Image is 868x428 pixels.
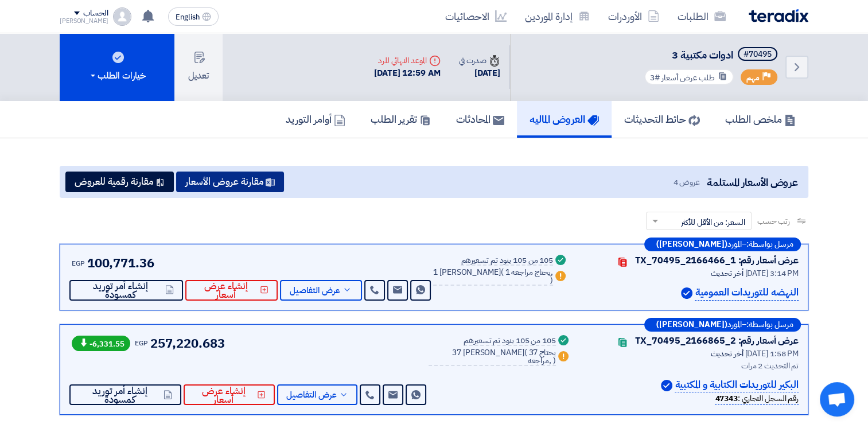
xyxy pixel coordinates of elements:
[433,269,553,286] div: 1 [PERSON_NAME]
[656,321,727,329] b: ([PERSON_NAME])
[290,286,340,295] span: عرض التفاصيل
[727,321,742,329] span: المورد
[358,101,443,138] a: تقرير الطلب
[60,33,174,101] button: خيارات الطلب
[644,238,801,251] div: –
[135,338,148,348] span: EGP
[88,69,146,83] div: خيارات الطلب
[757,215,790,227] span: رتب حسب
[72,336,130,351] span: -6,331.55
[65,172,174,192] button: مقارنة رقمية للعروض
[745,267,799,279] span: [DATE] 3:14 PM
[176,172,284,192] button: مقارنة عروض الأسعار
[113,7,131,26] img: profile_test.png
[710,267,743,279] span: أخر تحديث
[371,112,431,126] h5: تقرير الطلب
[530,112,599,126] h5: العروض الماليه
[635,334,799,348] div: عرض أسعار رقم: TX_70495_2166865_2
[505,266,553,278] span: 1 يحتاج مراجعه,
[374,55,441,67] div: الموعد النهائي للرد
[681,216,745,228] span: السعر: من الأقل للأكثر
[79,282,163,299] span: إنشاء أمر توريد كمسودة
[184,384,274,405] button: إنشاء عرض أسعار
[650,72,660,84] span: #3
[661,380,672,391] img: Verified Account
[675,378,799,393] p: البكير للتوريدات الكتابية و المكتبية
[185,280,278,301] button: إنشاء عرض أسعار
[501,266,504,278] span: (
[820,382,854,417] a: Open chat
[87,254,154,273] span: 100,771.36
[83,9,108,18] div: الحساب
[668,3,735,30] a: الطلبات
[374,67,441,80] div: [DATE] 12:59 AM
[550,274,553,286] span: )
[749,9,808,22] img: Teradix logo
[599,3,668,30] a: الأوردرات
[273,101,358,138] a: أوامر التوريد
[72,258,85,269] span: EGP
[681,287,692,299] img: Verified Account
[517,101,612,138] a: العروض الماليه
[168,7,219,26] button: English
[635,254,799,267] div: عرض أسعار رقم: TX_70495_2166466_1
[710,348,743,360] span: أخر تحديث
[464,337,556,346] div: 105 من 105 بنود تم تسعيرهم
[194,282,258,299] span: إنشاء عرض أسعار
[661,72,715,84] span: طلب عرض أسعار
[516,3,599,30] a: إدارة الموردين
[456,112,504,126] h5: المحادثات
[656,240,727,248] b: ([PERSON_NAME])
[461,256,553,266] div: 105 من 105 بنود تم تسعيرهم
[443,101,517,138] a: المحادثات
[715,392,799,405] div: رقم السجل التجاري :
[174,33,223,101] button: تعديل
[672,47,733,63] span: ادوات مكتبية 3
[193,387,255,404] span: إنشاء عرض أسعار
[612,101,713,138] a: حائط التحديثات
[69,280,183,301] button: إنشاء أمر توريد كمسودة
[746,321,793,329] span: مرسل بواسطة:
[746,72,760,83] span: مهم
[707,174,798,190] span: عروض الأسعار المستلمة
[60,18,108,24] div: [PERSON_NAME]
[744,50,772,59] div: #70495
[585,360,799,372] div: تم التحديث 2 مرات
[673,176,699,188] span: عروض 4
[725,112,796,126] h5: ملخص الطلب
[176,13,200,21] span: English
[286,391,337,399] span: عرض التفاصيل
[695,285,799,301] p: النهضه للتوريدات العمومية
[436,3,516,30] a: الاحصائيات
[553,355,556,367] span: )
[642,47,780,63] h5: ادوات مكتبية 3
[286,112,345,126] h5: أوامر التوريد
[745,348,799,360] span: [DATE] 1:58 PM
[79,387,161,404] span: إنشاء أمر توريد كمسودة
[69,384,181,405] button: إنشاء أمر توريد كمسودة
[715,392,738,404] b: 47343
[746,240,793,248] span: مرسل بواسطة:
[524,347,527,359] span: (
[280,280,362,301] button: عرض التفاصيل
[277,384,358,405] button: عرض التفاصيل
[150,334,225,353] span: 257,220.683
[644,318,801,332] div: –
[429,349,555,366] div: 37 [PERSON_NAME]
[459,67,500,80] div: [DATE]
[527,347,555,367] span: 37 يحتاج مراجعه,
[624,112,700,126] h5: حائط التحديثات
[459,55,500,67] div: صدرت في
[727,240,742,248] span: المورد
[713,101,808,138] a: ملخص الطلب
